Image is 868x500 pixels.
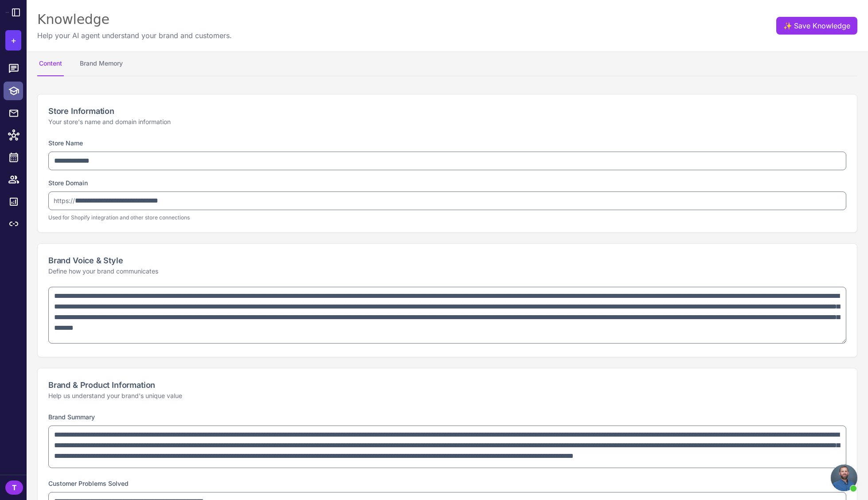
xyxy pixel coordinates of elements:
[37,11,232,28] div: Knowledge
[831,465,857,491] div: Open chat
[5,480,23,495] div: T
[48,391,846,401] p: Help us understand your brand's unique value
[48,379,846,391] h2: Brand & Product Information
[48,480,129,487] label: Customer Problems Solved
[48,413,95,421] label: Brand Summary
[78,51,125,76] button: Brand Memory
[48,214,846,222] p: Used for Shopify integration and other store connections
[48,179,88,187] label: Store Domain
[48,117,846,127] p: Your store's name and domain information
[11,34,16,47] span: +
[48,105,846,117] h2: Store Information
[48,139,83,147] label: Store Name
[776,17,857,35] button: ✨Save Knowledge
[783,20,790,27] span: ✨
[48,266,846,276] p: Define how your brand communicates
[48,254,846,266] h2: Brand Voice & Style
[37,51,64,76] button: Content
[37,30,232,41] p: Help your AI agent understand your brand and customers.
[5,30,21,51] button: +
